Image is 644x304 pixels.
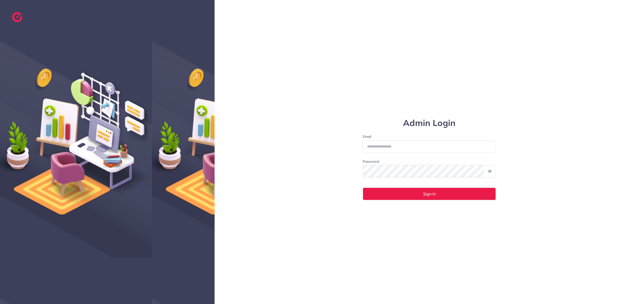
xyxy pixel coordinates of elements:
[12,12,22,22] img: logo
[363,188,496,200] button: Sign In
[423,192,436,196] span: Sign In
[363,134,496,139] label: Email
[363,159,379,164] label: Password
[363,118,496,128] h1: Admin Login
